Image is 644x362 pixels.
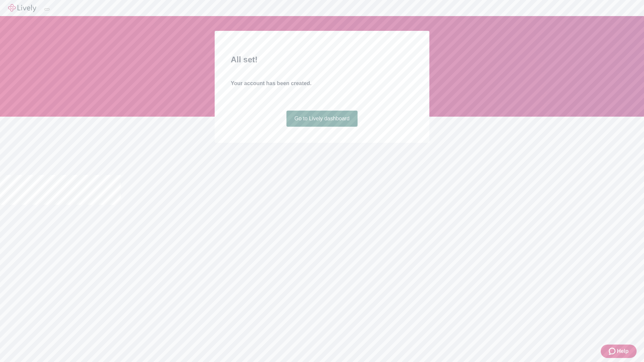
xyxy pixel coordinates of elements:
[231,54,413,66] h2: All set!
[617,347,629,355] span: Help
[231,79,413,87] h4: Your account has been created.
[609,347,617,355] svg: Zendesk support icon
[8,4,36,12] img: Lively
[44,8,50,10] button: Log out
[286,111,358,127] a: Go to Lively dashboard
[601,345,637,358] button: Zendesk support iconHelp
